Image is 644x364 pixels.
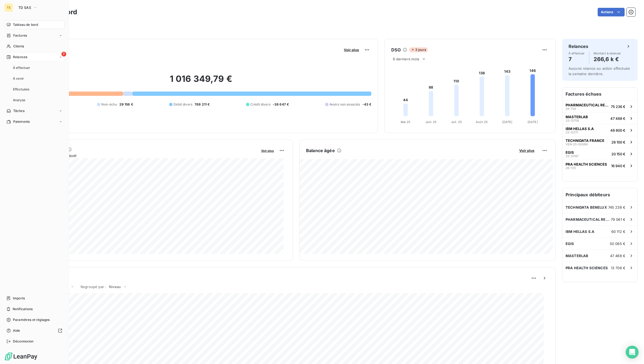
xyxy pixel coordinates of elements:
[344,48,359,52] span: Voir plus
[610,254,625,258] span: 47 468 €
[273,102,289,107] span: -38 647 €
[569,55,585,64] h4: 7
[13,339,34,344] span: Déconnexion
[18,5,31,10] span: TD SAS
[409,47,428,52] span: 3 jours
[569,66,630,76] span: Aucune relance ou action effectuée la semaine dernière.
[611,140,625,144] span: 28 100 €
[566,217,611,222] span: PHARMACEUTICAL RESEARCH ASSOC. INC.
[611,164,625,168] span: 16 940 €
[13,317,50,322] span: Paramètres et réglages
[566,138,604,143] span: TECHNIDATA FRANCE
[611,152,625,156] span: 20 150 €
[562,188,637,201] h6: Principaux débiteurs
[101,102,117,107] span: Non-échu
[608,205,625,209] span: 745 238 €
[342,47,361,52] button: Voir plus
[562,160,637,171] button: PRA HEALTH SCIENCES26-72516 940 €
[611,217,625,222] span: 79 061 €
[393,57,419,61] span: 6 derniers mois
[611,266,625,270] span: 13 706 €
[306,147,335,154] h6: Balance âgée
[566,205,607,209] span: TECHNIDATA BENELUX
[13,108,25,113] span: Tâches
[109,285,121,289] span: Niveau
[562,100,637,112] button: PHARMACEUTICAL RESEARCH ASSOC. INC.26-72675 236 €
[13,119,30,124] span: Paiements
[518,148,536,153] button: Voir plus
[174,102,192,107] span: Débit divers
[13,44,24,49] span: Clients
[566,266,608,270] span: PRA HEALTH SCIENCES
[13,87,30,92] span: Effectuées
[566,241,574,246] span: EGIS
[13,33,27,38] span: Factures
[476,120,488,124] tspan: Août 25
[330,102,360,107] span: Avoirs non associés
[566,115,588,119] span: MASTERLAB
[13,307,33,311] span: Notifications
[566,143,588,146] span: VEN-25-00089
[451,120,462,124] tspan: Juil. 25
[81,285,106,289] span: Regroupé par :
[610,116,625,121] span: 47 468 €
[566,150,574,155] span: EGIS
[4,326,64,335] a: Aide
[13,328,20,333] span: Aide
[195,102,210,107] span: 768 211 €
[566,119,579,122] span: 33-13758
[519,148,534,153] span: Voir plus
[30,73,371,90] h2: 1 016 349,79 €
[502,120,513,124] tspan: [DATE]
[562,112,637,124] button: MASTERLAB33-1375847 468 €
[566,166,576,170] span: 26-725
[13,55,27,59] span: Relances
[610,128,625,132] span: 46 800 €
[250,102,271,107] span: Crédit divers
[562,87,637,100] h6: Factures échues
[569,43,588,50] h6: Relances
[61,52,66,57] span: 7
[391,47,400,53] h6: DSO
[119,102,133,107] span: 29 156 €
[566,254,588,258] span: MASTERLAB
[13,22,38,27] span: Tableau de bord
[562,148,637,160] button: EGIS33-1374720 150 €
[566,107,576,110] span: 26-726
[13,76,24,81] span: À venir
[566,229,594,234] span: IBM HELLAS S.A
[566,131,578,134] span: 33-13771
[594,52,621,55] span: Montant à relancer
[566,155,579,158] span: 33-13747
[610,241,625,246] span: 50 065 €
[401,120,411,124] tspan: Mai 25
[13,65,30,70] span: À effectuer
[569,52,585,55] span: À effectuer
[566,103,609,107] span: PHARMACEUTICAL RESEARCH ASSOC. INC.
[611,104,625,109] span: 75 236 €
[13,98,25,103] span: Analyse
[13,296,25,301] span: Imports
[562,124,637,136] button: IBM HELLAS S.A33-1377146 800 €
[261,149,274,153] span: Voir plus
[566,162,607,166] span: PRA HEALTH SCIENCES
[528,120,538,124] tspan: [DATE]
[598,8,625,16] button: Actions
[626,346,639,359] div: Open Intercom Messenger
[594,55,621,64] h4: 266,6 k €
[30,153,257,158] span: Chiffre d'affaires mensuel
[4,352,38,361] img: Logo LeanPay
[566,127,594,131] span: IBM HELLAS S.A
[611,229,625,234] span: 60 112 €
[562,136,637,148] button: TECHNIDATA FRANCEVEN-25-0008928 100 €
[4,3,13,12] div: TS
[259,148,275,153] button: Voir plus
[362,102,372,107] span: -43 €
[425,120,437,124] tspan: Juin 25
